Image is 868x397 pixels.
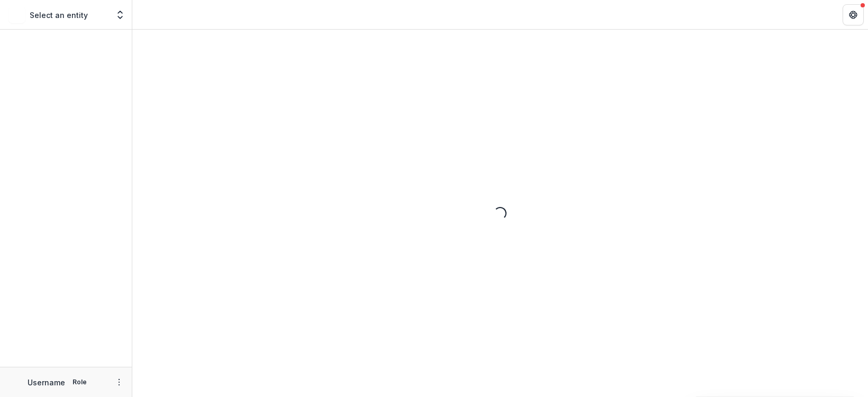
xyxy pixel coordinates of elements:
p: Username [28,377,65,388]
button: Open entity switcher [113,4,128,25]
button: Get Help [843,4,864,25]
p: Role [69,377,90,387]
button: More [113,376,125,389]
p: Select an entity [30,10,88,21]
